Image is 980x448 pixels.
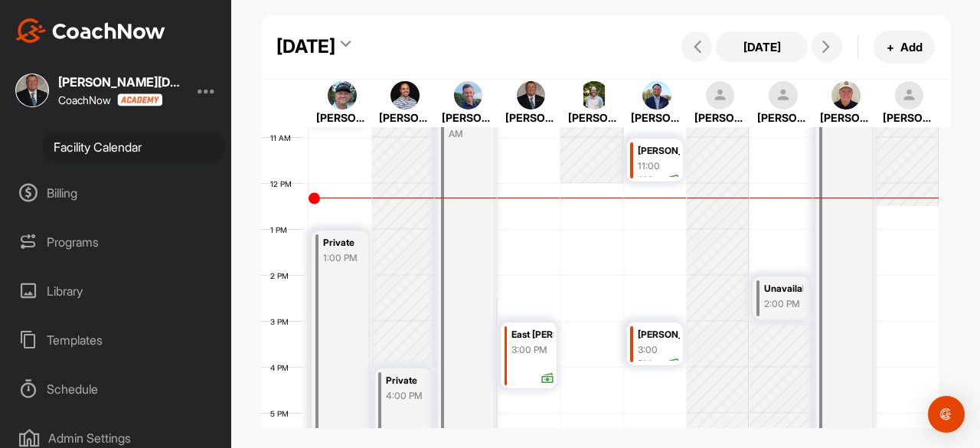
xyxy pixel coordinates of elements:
[454,81,483,110] img: square_7c044ef521eddec884ad5a07665f6ff3.jpg
[694,110,746,126] div: [PERSON_NAME]
[8,174,224,212] div: Billing
[117,93,162,106] img: CoachNow acadmey
[261,363,304,372] div: 4 PM
[449,113,488,141] div: 10:00 AM
[390,81,420,110] img: square_f2a1511b8fed603321472b69dd7d370b.jpg
[874,31,935,64] button: +Add
[328,81,357,110] img: 88ce35a2658a4c098d6a564135f9357e.jpg
[638,326,680,344] div: [PERSON_NAME]
[323,234,362,252] div: Private
[631,110,683,126] div: [PERSON_NAME]
[261,225,302,234] div: 1 PM
[580,81,609,110] img: square_29e09460c2532e4988273bfcbdb7e236.jpg
[58,93,162,106] div: CoachNow
[276,33,335,60] div: [DATE]
[831,81,861,110] img: square_68597e2ca94eae6e0acad86b17dd7929.jpg
[261,133,306,142] div: 11 AM
[8,370,224,408] div: Schedule
[8,223,224,261] div: Programs
[261,409,304,418] div: 5 PM
[820,110,872,126] div: [PERSON_NAME], PGA
[261,317,304,326] div: 3 PM
[15,74,49,107] img: square_aa159f7e4bb146cb278356b85c699fcb.jpg
[706,81,735,110] img: square_default-ef6cabf814de5a2bf16c804365e32c732080f9872bdf737d349900a9daf73cf9.png
[316,110,368,126] div: [PERSON_NAME]
[638,142,680,160] div: [PERSON_NAME]
[883,110,935,126] div: [PERSON_NAME]
[511,343,547,357] div: 3:00 PM
[43,131,224,163] div: Facility Calendar
[517,81,546,110] img: square_aa159f7e4bb146cb278356b85c699fcb.jpg
[638,343,666,371] div: 3:00 PM
[505,110,557,126] div: [PERSON_NAME][DEMOGRAPHIC_DATA]
[15,18,165,43] img: CoachNow
[386,372,425,390] div: Private
[379,110,431,126] div: [PERSON_NAME]
[261,179,307,188] div: 12 PM
[769,81,798,110] img: square_default-ef6cabf814de5a2bf16c804365e32c732080f9872bdf737d349900a9daf73cf9.png
[928,396,965,433] div: Open Intercom Messenger
[568,110,620,126] div: [PERSON_NAME]
[261,271,304,280] div: 2 PM
[511,326,554,344] div: East [PERSON_NAME] High
[58,76,181,88] div: [PERSON_NAME][DEMOGRAPHIC_DATA]
[764,297,803,311] div: 2:00 PM
[642,81,671,110] img: square_43d63d875b6a0cb55146152b0ebbdb22.jpg
[764,280,803,298] div: Unavailable
[442,110,494,126] div: [PERSON_NAME]
[8,272,224,310] div: Library
[638,159,666,187] div: 11:00 AM
[757,110,809,126] div: [PERSON_NAME]
[386,389,425,403] div: 4:00 PM
[895,81,924,110] img: square_default-ef6cabf814de5a2bf16c804365e32c732080f9872bdf737d349900a9daf73cf9.png
[323,251,362,265] div: 1:00 PM
[887,39,894,55] span: +
[8,321,224,359] div: Templates
[716,31,808,62] button: [DATE]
